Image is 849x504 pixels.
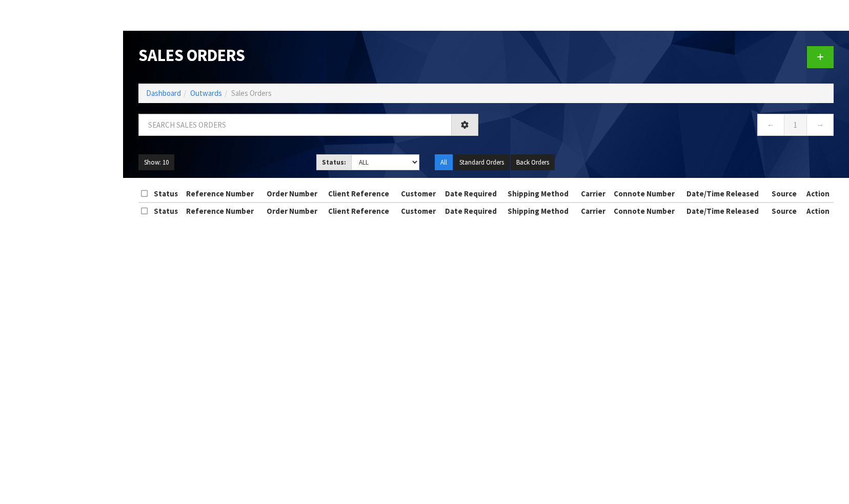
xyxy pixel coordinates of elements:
th: Status [151,186,184,202]
th: Status [151,203,184,219]
button: Show: 10 [138,154,174,171]
th: Connote Number [611,186,684,202]
th: Reference Number [184,203,264,219]
nav: Page navigation [494,114,834,139]
strong: Status: [322,158,346,167]
th: Client Reference [326,186,398,202]
button: All [435,154,453,171]
th: Date Required [442,203,505,219]
th: Order Number [264,203,326,219]
th: Customer [398,203,442,219]
th: Carrier [578,203,611,219]
th: Connote Number [611,203,684,219]
th: Shipping Method [505,203,578,219]
button: Back Orders [511,154,555,171]
a: → [806,114,834,136]
th: Source [769,186,802,202]
span: Sales Orders [231,88,272,98]
a: Dashboard [146,88,181,98]
th: Source [769,203,802,219]
th: Date Required [442,186,505,202]
th: Date/Time Released [684,203,769,219]
h1: Sales Orders [138,46,478,65]
th: Date/Time Released [684,186,769,202]
th: Action [802,186,834,202]
th: Carrier [578,186,611,202]
th: Reference Number [184,186,264,202]
a: Outwards [190,88,222,98]
a: 1 [784,114,807,136]
th: Order Number [264,186,326,202]
th: Action [802,203,834,219]
button: Standard Orders [454,154,510,171]
th: Shipping Method [505,186,578,202]
a: ← [757,114,784,136]
th: Customer [398,186,442,202]
th: Client Reference [326,203,398,219]
input: Search sales orders [138,114,452,136]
